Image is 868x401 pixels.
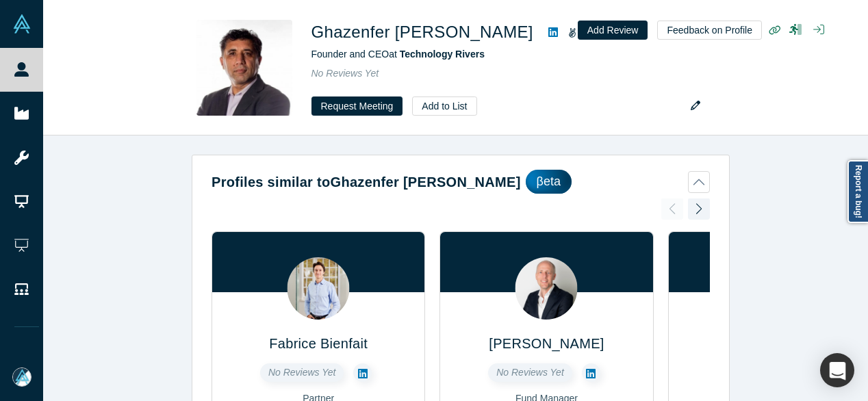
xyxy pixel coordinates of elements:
[489,336,604,351] a: [PERSON_NAME]
[212,172,521,192] h2: Profiles similar to Ghazenfer [PERSON_NAME]
[657,21,762,40] button: Feedback on Profile
[311,96,403,116] button: Request Meeting
[311,49,485,60] span: Founder and CEO at
[412,96,476,116] button: Add to List
[212,170,710,194] button: Profiles similar toGhazenfer [PERSON_NAME]βeta
[196,20,292,116] img: Ghazenfer Mansoor's Profile Image
[311,68,379,79] span: No Reviews Yet
[288,257,350,320] img: Fabrice Bienfait's Profile Image
[578,21,648,40] button: Add Review
[268,367,336,378] span: No Reviews Yet
[12,367,31,387] img: Mia Scott's Account
[311,20,533,44] h1: Ghazenfer [PERSON_NAME]
[847,160,868,223] a: Report a bug!
[515,257,578,320] img: Hans Dreijklufft's Profile Image
[269,336,368,351] a: Fabrice Bienfait
[400,49,485,60] a: Technology Rivers
[12,14,31,34] img: Alchemist Vault Logo
[496,367,564,378] span: No Reviews Yet
[526,170,572,194] div: βeta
